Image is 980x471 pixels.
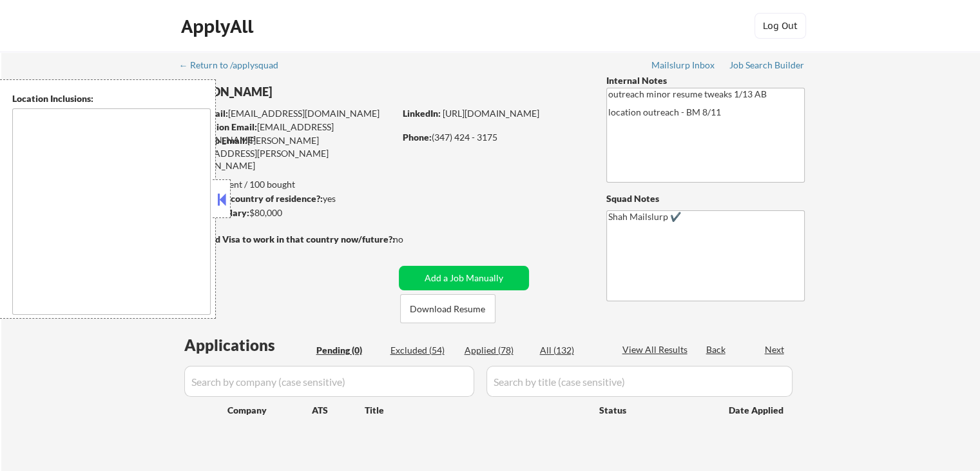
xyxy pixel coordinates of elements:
a: ← Return to /applysquad [179,60,291,73]
div: Mailslurp Inbox [651,61,716,70]
div: $80,000 [180,206,394,219]
div: Status [599,398,710,421]
div: [PERSON_NAME] [180,84,445,100]
div: (347) 424 - 3175 [403,131,585,144]
div: View All Results [622,343,691,356]
button: Log Out [754,13,806,39]
div: ← Return to /applysquad [179,61,291,70]
div: Back [706,343,727,356]
a: Mailslurp Inbox [651,60,716,73]
div: [PERSON_NAME][EMAIL_ADDRESS][PERSON_NAME][DOMAIN_NAME] [180,134,394,172]
div: Company [227,404,312,417]
div: [EMAIL_ADDRESS][DOMAIN_NAME] [181,121,394,146]
div: Pending (0) [316,344,381,357]
strong: LinkedIn: [403,108,441,119]
div: Excluded (54) [390,344,455,357]
div: 78 sent / 100 bought [180,178,394,191]
strong: Can work in country of residence?: [180,193,323,204]
input: Search by company (case sensitive) [184,366,474,397]
div: Next [765,343,785,356]
div: Location Inclusions: [12,92,211,105]
div: All (132) [540,344,604,357]
div: yes [180,192,390,205]
div: Squad Notes [606,192,805,205]
div: [EMAIL_ADDRESS][DOMAIN_NAME] [181,107,394,120]
a: [URL][DOMAIN_NAME] [443,108,539,119]
div: Date Applied [729,404,785,417]
strong: Phone: [403,132,432,143]
button: Add a Job Manually [399,266,529,290]
input: Search by title (case sensitive) [486,366,793,397]
div: ApplyAll [181,15,257,37]
button: Download Resume [400,294,495,323]
div: ATS [312,404,365,417]
strong: Will need Visa to work in that country now/future?: [180,234,395,245]
div: Applications [184,337,312,353]
div: Job Search Builder [729,61,805,70]
div: Internal Notes [606,74,805,87]
div: Title [365,404,587,417]
div: no [393,233,430,246]
div: Applied (78) [465,344,529,357]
